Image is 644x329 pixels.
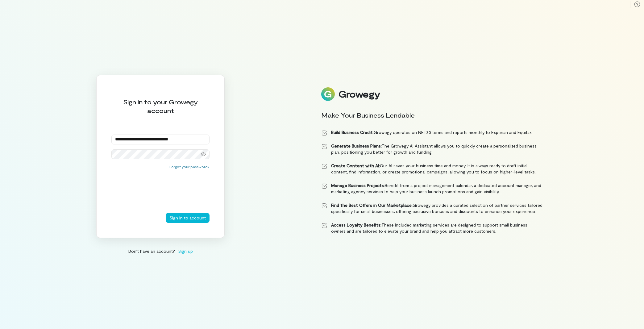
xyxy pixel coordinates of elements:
li: The Growegy AI Assistant allows you to quickly create a personalized business plan, positioning y... [321,143,543,155]
div: Sign in to your Growegy account [111,98,210,115]
li: Growegy operates on NET30 terms and reports monthly to Experian and Equifax. [321,129,543,135]
button: Forgot your password? [169,164,210,169]
strong: Generate Business Plans: [331,143,382,148]
li: Growegy provides a curated selection of partner services tailored specifically for small business... [321,202,543,214]
li: Benefit from a project management calendar, a dedicated account manager, and marketing agency ser... [321,182,543,195]
strong: Access Loyalty Benefits: [331,222,381,227]
strong: Manage Business Projects: [331,183,385,188]
strong: Create Content with AI: [331,163,380,168]
li: Our AI saves your business time and money. It is always ready to draft initial content, find info... [321,163,543,175]
img: Logo [321,87,335,101]
div: Growegy [339,89,380,99]
div: Don’t have an account? [96,248,225,254]
li: These included marketing services are designed to support small business owners and are tailored ... [321,222,543,234]
button: Sign in to account [166,213,210,223]
div: Make Your Business Lendable [321,111,543,119]
span: Sign up [178,248,193,254]
strong: Build Business Credit: [331,130,374,135]
strong: Find the Best Offers in Our Marketplace: [331,202,413,208]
